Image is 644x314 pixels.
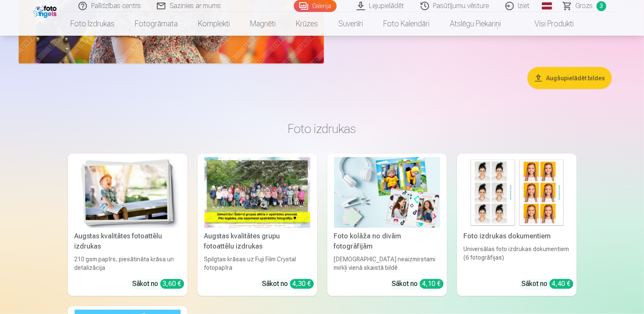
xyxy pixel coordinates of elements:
[334,157,440,228] img: Foto kolāža no divām fotogrāfijām
[160,279,184,289] div: 3,60 €
[262,279,314,289] div: Sākot no
[240,12,286,36] a: Magnēti
[511,12,584,36] a: Visi produkti
[201,255,314,272] div: Spilgtas krāsas uz Fuji Film Crystal fotopapīra
[188,12,240,36] a: Komplekti
[327,154,447,296] a: Foto kolāža no divām fotogrāfijāmFoto kolāža no divām fotogrāfijām[DEMOGRAPHIC_DATA] neaizmirstam...
[464,157,570,228] img: Foto izdrukas dokumentiem
[133,279,184,289] div: Sākot no
[392,279,443,289] div: Sākot no
[290,279,314,289] div: 4,30 €
[527,67,612,89] button: Augšupielādēt bildes
[373,12,440,36] a: Foto kalendāri
[71,255,184,272] div: 210 gsm papīrs, piesātināta krāsa un detalizācija
[71,232,184,252] div: Augstas kvalitātes fotoattēlu izdrukas
[68,154,187,296] a: Augstas kvalitātes fotoattēlu izdrukasAugstas kvalitātes fotoattēlu izdrukas210 gsm papīrs, piesā...
[201,232,314,252] div: Augstas kvalitātes grupu fotoattēlu izdrukas
[549,279,573,289] div: 4,40 €
[331,232,443,252] div: Foto kolāža no divām fotogrāfijām
[440,12,511,36] a: Atslēgu piekariņi
[522,279,573,289] div: Sākot no
[460,245,573,272] div: Universālas foto izdrukas dokumentiem (6 fotogrāfijas)
[328,12,373,36] a: Suvenīri
[33,3,59,18] img: /fa1
[331,255,443,272] div: [DEMOGRAPHIC_DATA] neaizmirstami mirkļi vienā skaistā bildē
[420,279,443,289] div: 4,10 €
[457,154,577,296] a: Foto izdrukas dokumentiemFoto izdrukas dokumentiemUniversālas foto izdrukas dokumentiem (6 fotogr...
[125,12,188,36] a: Fotogrāmata
[75,122,570,137] h3: Foto izdrukas
[75,157,181,228] img: Augstas kvalitātes fotoattēlu izdrukas
[60,12,125,36] a: Foto izdrukas
[597,1,606,11] span: 3
[460,232,573,242] div: Foto izdrukas dokumentiem
[576,1,593,11] span: Grozs
[286,12,328,36] a: Krūzes
[198,154,317,296] a: Augstas kvalitātes grupu fotoattēlu izdrukasSpilgtas krāsas uz Fuji Film Crystal fotopapīraSākot ...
